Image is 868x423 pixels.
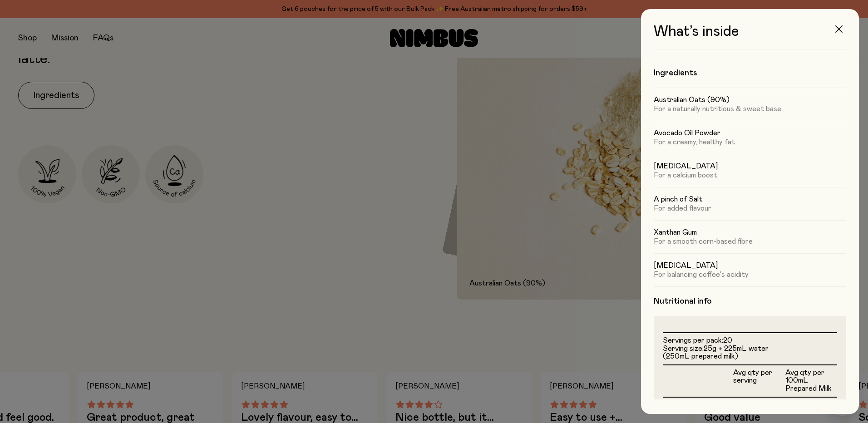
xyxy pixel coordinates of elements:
h3: What’s inside [654,24,846,49]
p: For added flavour [654,204,846,213]
p: For balancing coffee's acidity [654,270,846,279]
h4: Ingredients [654,68,846,79]
h5: A pinch of Salt [654,195,846,204]
th: Avg qty per serving [733,365,785,397]
h4: Nutritional info [654,296,846,307]
p: For a naturally nutritious & sweet base [654,104,846,113]
th: Avg qty per 100mL Prepared Milk [785,365,837,397]
p: For a smooth corn-based fibre [654,237,846,246]
h5: [MEDICAL_DATA] [654,162,846,171]
p: For a calcium boost [654,171,846,180]
p: For a creamy, healthy fat [654,138,846,147]
h5: [MEDICAL_DATA] [654,261,846,270]
li: Serving size: [663,345,837,361]
td: 172kJ [785,397,837,410]
li: Servings per pack: [663,337,837,345]
td: 431kJ [733,397,785,410]
span: 20 [723,337,732,344]
h5: Xanthan Gum [654,228,846,237]
span: 25g + 225mL water (250mL prepared milk) [663,345,769,360]
h5: Australian Oats (90%) [654,95,846,104]
h5: Avocado Oil Powder [654,128,846,138]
